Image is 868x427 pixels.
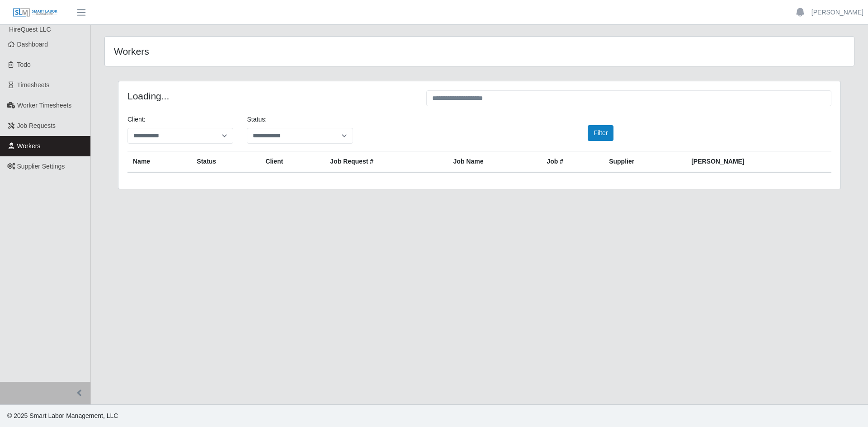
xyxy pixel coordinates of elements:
th: Client [260,151,325,173]
span: Dashboard [17,41,48,48]
th: Job # [541,151,604,173]
img: SLM Logo [13,8,58,18]
span: Worker Timesheets [17,102,71,109]
span: Workers [17,142,41,150]
label: Client: [127,115,146,124]
span: HireQuest LLC [9,26,51,33]
span: Timesheets [17,81,50,89]
label: Status: [247,115,267,124]
h4: Loading... [127,90,413,102]
th: Job Request # [325,151,448,173]
th: Supplier [604,151,686,173]
span: Job Requests [17,122,56,129]
button: Filter [588,125,613,141]
th: Job Name [448,151,542,173]
h4: Workers [114,46,410,57]
th: [PERSON_NAME] [686,151,831,173]
th: Status [191,151,260,173]
span: Todo [17,61,31,68]
span: Supplier Settings [17,163,65,170]
a: [PERSON_NAME] [811,8,863,17]
th: Name [127,151,191,173]
span: © 2025 Smart Labor Management, LLC [7,412,118,419]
